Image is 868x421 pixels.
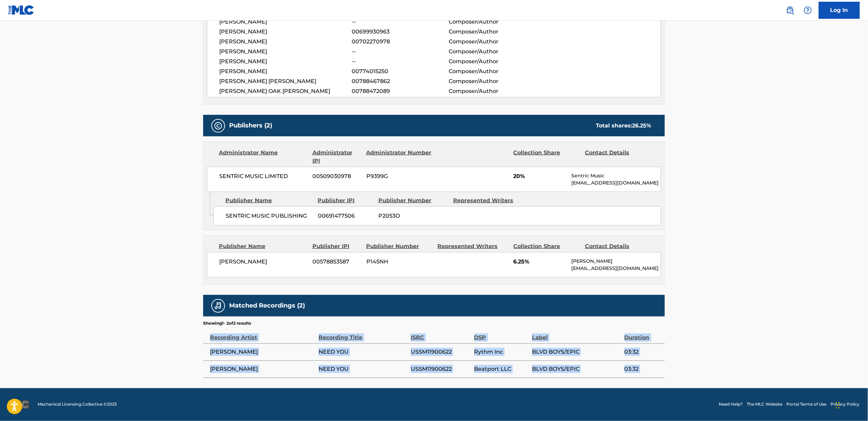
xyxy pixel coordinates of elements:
[625,326,661,342] div: Duration
[378,212,448,220] span: P2053O
[514,172,566,180] span: 20%
[318,212,373,220] span: 00691477506
[572,179,661,187] p: [EMAIL_ADDRESS][DOMAIN_NAME]
[352,57,449,66] span: --
[474,326,529,342] div: DSP
[449,47,537,56] span: Composer/Author
[214,302,222,310] img: Matched Recordings
[352,67,449,76] span: 00774015250
[532,326,621,342] div: Label
[219,242,307,250] div: Publisher Name
[787,402,827,408] a: Portal Terms of Use
[219,57,352,66] span: [PERSON_NAME]
[625,348,661,356] span: 03:32
[352,28,449,36] span: 00699930963
[449,77,537,85] span: Composer/Author
[625,365,661,373] span: 03:32
[352,87,449,95] span: 00788472089
[572,265,661,272] p: [EMAIL_ADDRESS][DOMAIN_NAME]
[225,196,312,205] div: Publisher Name
[313,258,361,266] span: 00578853587
[352,38,449,46] span: 00702270978
[438,242,508,250] div: Represented Writers
[219,172,308,180] span: SENTRIC MUSIC LIMITED
[229,122,272,130] h5: Publishers (2)
[8,400,29,409] img: logo
[319,326,407,342] div: Recording Title
[219,87,352,95] span: [PERSON_NAME] OAK [PERSON_NAME]
[585,149,651,165] div: Contact Details
[831,402,860,408] a: Privacy Policy
[449,18,537,26] span: Composer/Author
[229,302,305,310] h5: Matched Recordings (2)
[219,38,352,46] span: [PERSON_NAME]
[449,28,537,36] span: Composer/Author
[219,28,352,36] span: [PERSON_NAME]
[226,212,313,220] span: SENTRIC MUSIC PUBLISHING
[453,196,523,205] div: Represented Writers
[411,326,471,342] div: ISRC
[210,365,315,373] span: [PERSON_NAME]
[474,348,529,356] span: Rythm Inc
[572,172,661,179] p: Sentric Music
[366,172,433,180] span: P9399G
[474,365,529,373] span: Beatport LLC
[747,402,783,408] a: The MLC Website
[8,5,34,15] img: MLC Logo
[319,365,407,373] span: NEED YOU
[214,122,222,130] img: Publishers
[38,402,117,408] span: Mechanical Licensing Collective © 2025
[313,172,361,180] span: 00509030978
[312,149,361,165] div: Administrator IPI
[801,3,815,17] div: Help
[219,149,307,165] div: Administrator Name
[366,258,433,266] span: P145NH
[514,149,580,165] div: Collection Share
[366,149,432,165] div: Administrator Number
[532,348,621,356] span: BLVD BOYS/EPIC
[449,87,537,95] span: Composer/Author
[203,320,251,326] p: Showing 1 - 2 of 2 results
[411,348,471,356] span: USSM11900622
[786,6,794,14] img: search
[210,326,315,342] div: Recording Artist
[514,258,566,266] span: 6.25%
[219,77,352,85] span: [PERSON_NAME] [PERSON_NAME]
[514,242,580,250] div: Collection Share
[219,258,308,266] span: [PERSON_NAME]
[836,395,840,416] div: Drag
[352,18,449,26] span: --
[210,348,315,356] span: [PERSON_NAME]
[411,365,471,373] span: USSM11900622
[449,38,537,46] span: Composer/Author
[319,348,407,356] span: NEED YOU
[312,242,361,250] div: Publisher IPI
[834,388,868,421] iframe: Chat Widget
[318,196,373,205] div: Publisher IPI
[596,122,651,130] div: Total shares:
[585,242,651,250] div: Contact Details
[352,47,449,56] span: --
[632,122,651,129] span: 26.25 %
[819,2,860,19] a: Log In
[366,242,432,250] div: Publisher Number
[352,77,449,85] span: 00788467862
[219,67,352,76] span: [PERSON_NAME]
[219,18,352,26] span: [PERSON_NAME]
[378,196,448,205] div: Publisher Number
[783,3,797,17] a: Public Search
[719,402,743,408] a: Need Help?
[219,47,352,56] span: [PERSON_NAME]
[804,6,812,14] img: help
[532,365,621,373] span: BLVD BOYS/EPIC
[449,67,537,76] span: Composer/Author
[572,258,661,265] p: [PERSON_NAME]
[449,57,537,66] span: Composer/Author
